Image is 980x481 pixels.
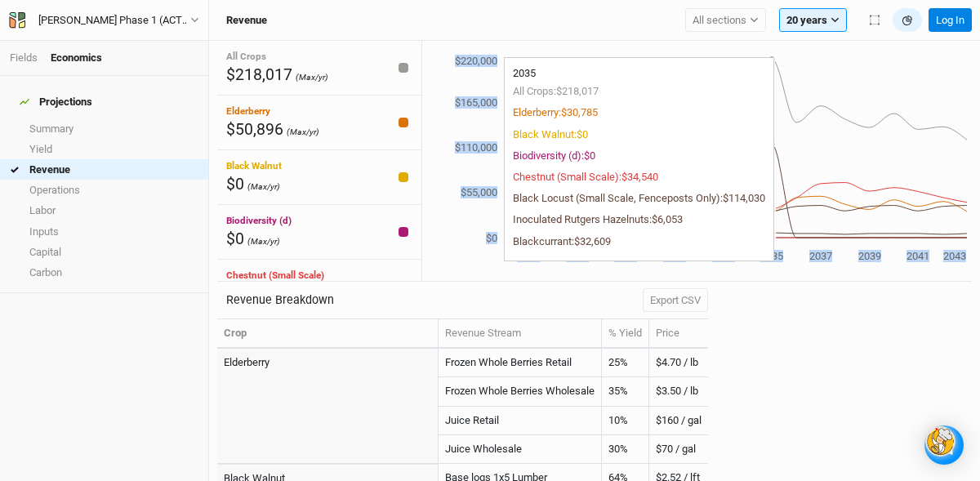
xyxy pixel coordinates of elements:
td: $70 / gal [649,435,708,464]
span: All Crops [226,51,266,62]
button: Export CSV [643,288,708,313]
span: Black Walnut [226,160,282,171]
span: $0 [226,175,244,194]
tspan: 2027 [566,250,589,262]
a: Fields [10,51,38,64]
div: Economics [51,51,102,65]
td: Juice Wholesale [439,435,602,464]
tspan: $220,000 [455,55,497,67]
th: Crop [217,319,439,349]
tspan: 2043 [943,250,966,262]
tspan: 2029 [614,250,637,262]
td: $4.70 / lb [649,349,708,377]
td: Juice Retail [439,407,602,435]
tspan: $110,000 [455,141,497,154]
td: 35% [602,377,649,406]
span: (Max/yr) [247,236,280,247]
tspan: $165,000 [455,96,497,109]
button: Log In [929,8,972,33]
span: $50,896 [226,120,283,139]
td: Frozen Whole Berries Wholesale [439,377,602,406]
tspan: 2037 [809,250,832,262]
span: All sections [693,12,746,29]
div: Projections [20,96,92,109]
span: Biodiversity (d) [226,215,292,226]
span: (Max/yr) [247,181,280,192]
tspan: 2025 [517,250,540,262]
td: 10% [602,407,649,435]
tspan: $55,000 [461,186,497,198]
th: Price [649,319,708,349]
td: 25% [602,349,649,377]
td: Elderberry [217,349,439,377]
tspan: 2033 [712,250,735,262]
button: [PERSON_NAME] Phase 1 (ACTIVE 2024) [8,11,200,29]
tspan: 2041 [906,250,929,262]
span: $0 [226,229,244,248]
span: Chestnut (Small Scale) [226,269,324,281]
button: 20 years [779,8,847,33]
div: Corbin Hill Phase 1 (ACTIVE 2024) [38,12,190,29]
tspan: 2039 [858,250,881,262]
th: % Yield [602,319,649,349]
td: Frozen Whole Berries Retail [439,349,602,377]
h3: Revenue [226,14,267,27]
th: Revenue Stream [439,319,602,349]
h3: Revenue Breakdown [226,293,334,307]
tspan: 2035 [760,250,783,262]
span: (Max/yr) [287,127,319,137]
tspan: $0 [486,232,497,244]
span: $218,017 [226,65,292,84]
tspan: 2031 [663,250,686,262]
td: $160 / gal [649,407,708,435]
button: All sections [685,8,766,33]
div: Open Intercom Messenger [924,425,964,465]
td: 30% [602,435,649,464]
td: $3.50 / lb [649,377,708,406]
span: Elderberry [226,105,270,117]
span: (Max/yr) [296,72,328,82]
div: [PERSON_NAME] Phase 1 (ACTIVE 2024) [38,12,190,29]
